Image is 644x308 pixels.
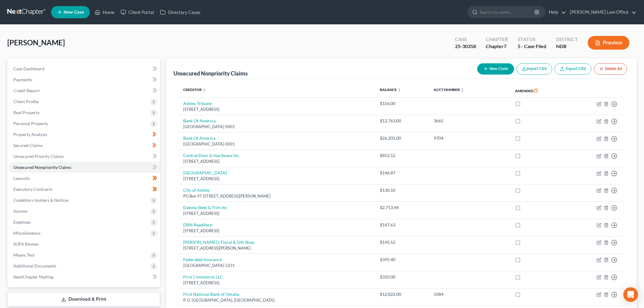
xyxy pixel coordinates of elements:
[13,176,30,181] span: Lawsuits
[477,63,514,75] button: New Claim
[183,240,254,245] a: [PERSON_NAME]'s Floral & Gift Shop
[9,140,160,151] a: Secured Claims
[13,143,43,148] span: Secured Claims
[518,36,546,43] div: Status
[9,184,160,195] a: Executory Contracts
[183,257,222,262] a: Federated Insurance
[13,241,39,247] span: SOFA Review
[13,110,40,115] span: Real Property
[13,66,44,71] span: Case Dashboard
[183,153,240,158] a: Central Door & Hardware Inc.
[7,292,160,306] a: Download & Print
[183,187,210,193] a: City of Ashley
[504,43,506,49] span: 7
[183,107,370,112] div: [STREET_ADDRESS]
[13,99,39,104] span: Client Profile
[567,7,636,18] a: [PERSON_NAME] Law Office
[183,135,215,141] a: Bank Of America
[183,141,370,147] div: [GEOGRAPHIC_DATA]-0001
[9,239,160,250] a: SOFA Review
[183,245,370,251] div: [STREET_ADDRESS][PERSON_NAME]
[183,297,370,303] div: P. O. [GEOGRAPHIC_DATA], [GEOGRAPHIC_DATA]
[9,173,160,184] a: Lawsuits
[13,77,32,82] span: Payments
[434,291,505,297] div: 5084
[64,10,84,15] span: New Case
[13,121,48,126] span: Personal Property
[455,36,476,43] div: Case
[92,7,117,18] a: Home
[480,6,535,18] input: Search by name...
[13,252,34,257] span: Means Test
[518,43,546,50] div: 5 - Case Filed
[183,176,370,182] div: [STREET_ADDRESS]
[455,43,476,50] div: 25-30358
[13,132,47,137] span: Property Analysis
[183,101,212,106] a: Ashley Tribune
[13,187,52,192] span: Executory Contracts
[183,222,212,227] a: DRN Readitech
[380,152,424,159] div: $852.12
[555,63,591,75] a: Export CSV
[434,118,505,124] div: 3665
[380,118,424,124] div: $12,763.00
[9,74,160,85] a: Payments
[183,159,370,164] div: [STREET_ADDRESS]
[380,170,424,176] div: $146.87
[510,84,568,98] th: Amended
[157,7,204,18] a: Directory Cases
[183,263,370,268] div: [GEOGRAPHIC_DATA]-5231
[380,205,424,211] div: $2,713.44
[434,87,464,92] a: Acct Number unfold_more
[556,36,578,43] div: District
[380,187,424,193] div: $130.10
[486,43,508,50] div: Chapter
[380,239,424,245] div: $145.52
[7,38,65,47] span: [PERSON_NAME]
[9,151,160,162] a: Unsecured Priority Claims
[380,274,424,280] div: $310.00
[13,230,40,236] span: Miscellaneous
[13,88,40,93] span: Credit Report
[117,7,157,18] a: Client Portal
[202,88,206,92] i: unfold_more
[183,87,206,92] a: Creditor unfold_more
[9,129,160,140] a: Property Analysis
[9,162,160,173] a: Unsecured Nonpriority Claims
[13,208,27,214] span: Income
[173,70,248,77] div: Unsecured Nonpriority Claims
[183,205,227,210] a: Dakota Steel & Trim Inc
[9,85,160,96] a: Credit Report
[183,292,239,297] a: First National Bank of Omaha
[516,63,552,75] button: Import CSV
[183,170,227,175] a: [GEOGRAPHIC_DATA]
[183,193,370,199] div: PO Box 97 [STREET_ADDRESS][PERSON_NAME]
[380,291,424,297] div: $12,822.00
[9,63,160,74] a: Case Dashboard
[183,118,215,123] a: Bank Of America
[9,271,160,282] a: NextChapter Mailing
[380,257,424,263] div: $395.40
[183,280,370,286] div: [STREET_ADDRESS]
[13,165,71,170] span: Unsecured Nonpriority Claims
[460,88,464,92] i: unfold_more
[380,222,424,228] div: $147.63
[183,274,223,279] a: First Commerce, LLC
[434,135,505,141] div: 9704
[380,135,424,141] div: $26,205.00
[486,36,508,43] div: Chapter
[183,228,370,234] div: [STREET_ADDRESS]
[623,287,638,302] div: Open Intercom Messenger
[397,88,401,92] i: unfold_more
[594,63,627,75] button: Delete All
[380,100,424,107] div: $156.00
[588,36,629,50] button: Preview
[556,43,578,50] div: NDB
[183,124,370,130] div: [GEOGRAPHIC_DATA]-0001
[546,7,566,18] a: Help
[183,211,370,216] div: [STREET_ADDRESS]
[13,263,56,268] span: Additional Documents
[13,198,69,203] span: Codebtors Insiders & Notices
[380,87,401,92] a: Balance unfold_more
[13,274,53,279] span: NextChapter Mailing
